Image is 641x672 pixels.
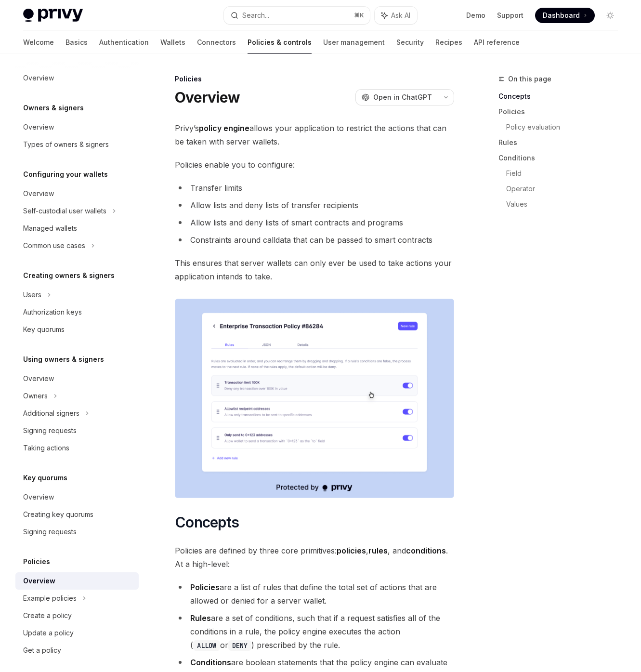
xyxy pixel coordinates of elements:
[15,642,139,659] a: Get a policy
[23,575,55,587] div: Overview
[23,408,79,419] div: Additional signers
[497,11,523,20] a: Support
[65,31,88,54] a: Basics
[435,31,462,54] a: Recipes
[23,645,61,656] div: Get a policy
[23,442,69,454] div: Taking actions
[368,546,388,555] strong: rules
[23,72,54,84] div: Overview
[23,526,77,538] div: Signing requests
[23,289,41,301] div: Users
[15,607,139,624] a: Create a policy
[15,370,139,387] a: Overview
[23,270,115,281] h5: Creating owners & signers
[23,425,77,436] div: Signing requests
[193,640,220,651] code: ALLOW
[199,123,249,133] strong: policy engine
[15,69,139,87] a: Overview
[23,556,50,567] h5: Policies
[506,181,626,197] a: Operator
[228,640,251,651] code: DENY
[224,7,370,24] button: Search...⌘K
[175,580,454,607] li: are a list of rules that define the total set of actions that are allowed or denied for a server ...
[175,514,239,531] span: Concepts
[99,31,149,54] a: Authentication
[175,299,454,498] img: Managing policies in the Privy Dashboard
[498,135,626,150] a: Rules
[23,324,65,335] div: Key quorums
[23,169,108,180] h5: Configuring your wallets
[15,572,139,590] a: Overview
[498,89,626,104] a: Concepts
[175,611,454,652] li: are a set of conditions, such that if a request satisfies all of the conditions in a rule, the po...
[175,544,454,571] span: Policies are defined by three core primitives: , , and . At a high-level:
[23,627,74,639] div: Update a policy
[175,158,454,171] span: Policies enable you to configure:
[15,523,139,540] a: Signing requests
[175,216,454,229] li: Allow lists and deny lists of smart contracts and programs
[23,472,67,484] h5: Key quorums
[508,73,551,85] span: On this page
[23,593,77,604] div: Example policies
[197,31,236,54] a: Connectors
[15,136,139,153] a: Types of owners & signers
[248,31,312,54] a: Policies & controls
[543,11,580,20] span: Dashboard
[373,92,432,102] span: Open in ChatGPT
[190,613,211,623] strong: Rules
[23,610,72,621] div: Create a policy
[602,8,618,23] button: Toggle dark mode
[323,31,385,54] a: User management
[175,256,454,283] span: This ensures that server wallets can only ever be used to take actions your application intends t...
[15,119,139,136] a: Overview
[498,150,626,166] a: Conditions
[396,31,424,54] a: Security
[498,104,626,119] a: Policies
[506,166,626,181] a: Field
[535,8,595,23] a: Dashboard
[175,89,240,106] h1: Overview
[15,439,139,457] a: Taking actions
[175,198,454,212] li: Allow lists and deny lists of transfer recipients
[354,12,364,19] span: ⌘ K
[15,321,139,338] a: Key quorums
[23,205,106,217] div: Self-custodial user wallets
[23,139,109,150] div: Types of owners & signers
[506,197,626,212] a: Values
[23,121,54,133] div: Overview
[23,354,104,365] h5: Using owners & signers
[23,390,48,402] div: Owners
[190,582,220,592] strong: Policies
[242,10,269,21] div: Search...
[15,185,139,202] a: Overview
[23,31,54,54] a: Welcome
[23,240,85,251] div: Common use cases
[23,509,93,520] div: Creating key quorums
[506,119,626,135] a: Policy evaluation
[23,188,54,199] div: Overview
[160,31,185,54] a: Wallets
[355,89,438,105] button: Open in ChatGPT
[15,220,139,237] a: Managed wallets
[175,181,454,195] li: Transfer limits
[375,7,417,24] button: Ask AI
[466,11,485,20] a: Demo
[15,303,139,321] a: Authorization keys
[190,658,231,667] strong: Conditions
[175,233,454,247] li: Constraints around calldata that can be passed to smart contracts
[23,373,54,384] div: Overview
[15,422,139,439] a: Signing requests
[23,102,84,114] h5: Owners & signers
[23,9,83,22] img: light logo
[15,488,139,506] a: Overview
[175,74,454,84] div: Policies
[391,11,410,20] span: Ask AI
[23,223,77,234] div: Managed wallets
[15,624,139,642] a: Update a policy
[23,491,54,503] div: Overview
[337,546,366,555] strong: policies
[23,306,82,318] div: Authorization keys
[406,546,446,555] strong: conditions
[15,506,139,523] a: Creating key quorums
[474,31,520,54] a: API reference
